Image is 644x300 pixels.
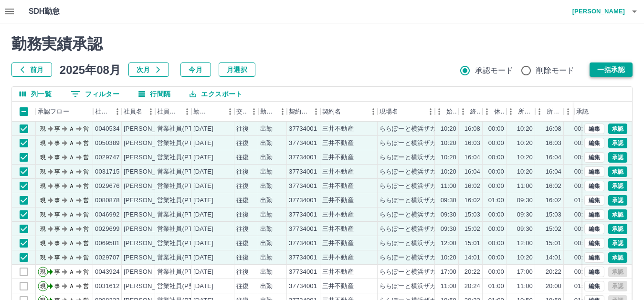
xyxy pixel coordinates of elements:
[380,102,398,122] div: 現場名
[95,253,120,262] div: 0029707
[219,62,255,77] button: 月選択
[441,253,456,262] div: 10:20
[289,167,317,176] div: 37734001
[69,226,74,232] text: Ａ
[574,182,590,191] div: 00:00
[38,102,69,122] div: 承認フロー
[289,239,317,248] div: 37734001
[465,139,480,148] div: 16:03
[54,197,60,204] text: 事
[465,253,480,262] div: 14:01
[289,182,317,191] div: 37734001
[124,139,176,148] div: [PERSON_NAME]
[236,167,249,176] div: 往復
[441,196,456,205] div: 09:30
[488,124,504,134] div: 00:00
[236,102,247,122] div: 交通費
[157,253,207,262] div: 営業社員(PT契約)
[54,154,60,161] text: 事
[54,140,60,146] text: 事
[69,125,74,132] text: Ａ
[95,210,120,219] div: 0046992
[507,102,535,122] div: 所定開始
[83,269,89,275] text: 営
[289,153,317,162] div: 37734001
[546,225,561,234] div: 15:02
[441,239,456,248] div: 12:00
[459,102,483,122] div: 終業
[258,102,287,122] div: 勤務区分
[423,104,438,119] button: メニュー
[608,252,627,263] button: 承認
[289,268,317,277] div: 37734001
[40,140,46,146] text: 現
[95,196,120,205] div: 0080878
[475,65,514,76] span: 承認モード
[608,181,627,191] button: 承認
[260,196,273,205] div: 出勤
[322,102,341,122] div: 契約名
[309,104,323,119] button: メニュー
[517,139,533,148] div: 10:20
[157,124,207,134] div: 営業社員(PT契約)
[488,225,504,234] div: 00:00
[157,102,180,122] div: 社員区分
[60,62,121,77] h5: 2025年08月
[322,167,354,176] div: 三井不動産
[182,87,250,101] button: エクスポート
[441,153,456,162] div: 10:20
[584,267,604,277] button: 編集
[517,210,533,219] div: 09:30
[157,139,207,148] div: 営業社員(PT契約)
[322,210,354,219] div: 三井不動産
[517,253,533,262] div: 10:20
[157,239,207,248] div: 営業社員(PT契約)
[536,65,575,76] span: 削除モード
[546,210,561,219] div: 15:03
[95,167,120,176] div: 0031715
[590,62,633,77] button: 一括承認
[95,239,120,248] div: 0069581
[40,125,46,132] text: 現
[517,268,533,277] div: 17:00
[54,269,60,275] text: 事
[95,139,120,148] div: 0050389
[54,125,60,132] text: 事
[546,167,561,176] div: 16:04
[54,168,60,175] text: 事
[157,210,207,219] div: 営業社員(PT契約)
[95,182,120,191] div: 0029676
[322,268,354,277] div: 三井不動産
[380,239,524,248] div: ららぽーと横浜ザガーデンレストランフォーシュン
[517,153,533,162] div: 10:20
[180,104,194,119] button: メニュー
[40,240,46,247] text: 現
[83,154,89,161] text: 営
[124,167,176,176] div: [PERSON_NAME]
[124,225,176,234] div: [PERSON_NAME]
[289,253,317,262] div: 37734001
[465,124,480,134] div: 16:08
[83,168,89,175] text: 営
[546,153,561,162] div: 16:04
[380,196,524,205] div: ららぽーと横浜ザガーデンレストランフォーシュン
[470,102,481,122] div: 終業
[95,268,120,277] div: 0043924
[289,102,309,122] div: 契約コード
[124,210,176,219] div: [PERSON_NAME]
[289,196,317,205] div: 37734001
[289,282,317,291] div: 37734001
[40,154,46,161] text: 現
[124,182,176,191] div: [PERSON_NAME]
[441,225,456,234] div: 09:30
[446,102,457,122] div: 始業
[260,167,273,176] div: 出勤
[260,225,273,234] div: 出勤
[289,225,317,234] div: 37734001
[435,102,459,122] div: 始業
[69,269,74,275] text: Ａ
[193,253,213,262] div: [DATE]
[157,282,203,291] div: 営業社員(P契約)
[260,239,273,248] div: 出勤
[36,102,93,122] div: 承認フロー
